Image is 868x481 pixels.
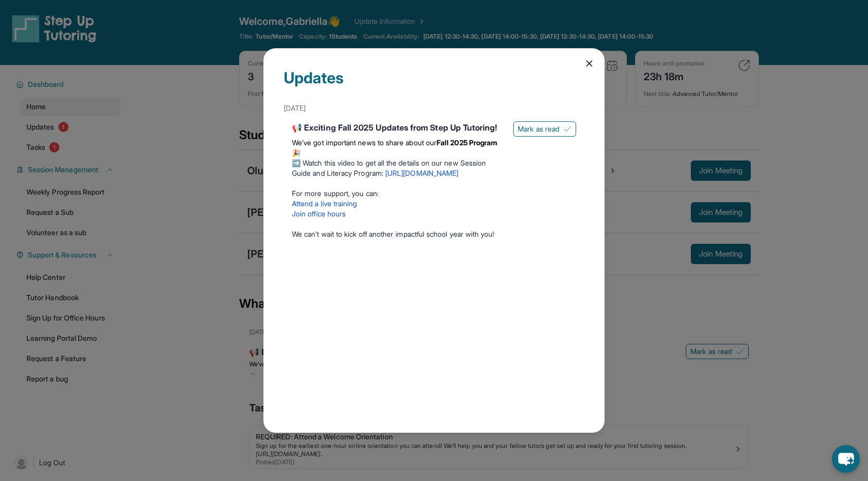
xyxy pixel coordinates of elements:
a: [URL][DOMAIN_NAME] [385,169,458,177]
span: 🎉 [292,148,301,157]
a: Attend a live training [292,199,357,208]
div: Updates [284,69,584,99]
span: Mark as read [518,124,559,134]
div: [DATE] [284,99,584,117]
p: ➡️ Watch this video to get all the details on our new Session Guide and Literacy Program: [292,158,505,178]
a: Join office hours [292,209,346,218]
span: For more support, you can: [292,189,379,198]
strong: Fall 2025 Program [437,138,497,147]
button: Mark as read [513,121,576,137]
button: chat-button [832,445,860,473]
img: Mark as read [563,125,572,133]
span: We’ve got important news to share about our [292,138,437,147]
div: 📢 Exciting Fall 2025 Updates from Step Up Tutoring! [292,121,505,134]
p: We can’t wait to kick off another impactful school year with you! [292,229,505,239]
